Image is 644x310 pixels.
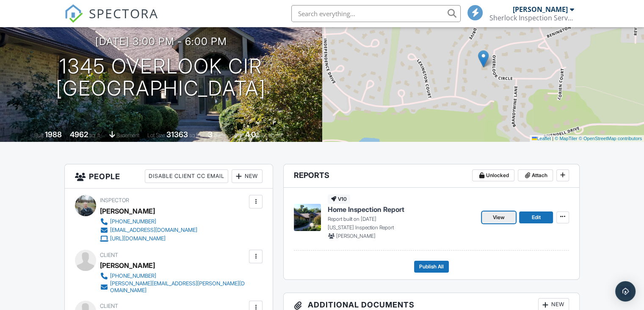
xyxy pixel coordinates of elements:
div: Sherlock Inspection Services LLC [489,14,574,22]
div: [PERSON_NAME] [100,205,155,217]
div: New [232,169,263,183]
div: [PERSON_NAME] [513,5,568,14]
div: [EMAIL_ADDRESS][DOMAIN_NAME] [110,227,197,234]
div: [PHONE_NUMBER] [110,218,156,225]
a: [URL][DOMAIN_NAME] [100,234,197,243]
a: [EMAIL_ADDRESS][DOMAIN_NAME] [100,226,197,234]
h1: 1345 Overlook Cir [GEOGRAPHIC_DATA] [56,55,266,100]
span: Client [100,303,118,309]
span: bedrooms [214,132,237,138]
a: [PHONE_NUMBER] [100,272,247,280]
div: [PERSON_NAME] [100,259,155,272]
span: Client [100,252,118,258]
span: SPECTORA [89,4,158,22]
a: SPECTORA [64,11,158,29]
input: Search everything... [291,5,461,22]
div: Open Intercom Messenger [615,281,636,302]
div: [PHONE_NUMBER] [110,273,156,279]
a: Leaflet [532,136,551,141]
span: sq.ft. [189,132,200,138]
div: [PERSON_NAME][EMAIL_ADDRESS][PERSON_NAME][DOMAIN_NAME] [110,280,247,294]
img: Marker [478,50,489,68]
div: 4962 [70,130,88,139]
img: The Best Home Inspection Software - Spectora [64,4,83,23]
div: 31363 [166,130,188,139]
div: [URL][DOMAIN_NAME] [110,235,166,242]
div: 1988 [45,130,62,139]
span: sq. ft. [89,132,101,138]
span: Inspector [100,197,129,203]
h3: [DATE] 3:00 pm - 6:00 pm [95,36,227,47]
a: [PHONE_NUMBER] [100,217,197,226]
span: Lot Size [147,132,165,138]
div: 3 [208,130,213,139]
span: basement [116,132,139,138]
span: bathrooms [257,132,281,138]
a: © MapTiler [555,136,578,141]
a: [PERSON_NAME][EMAIL_ADDRESS][PERSON_NAME][DOMAIN_NAME] [100,280,247,294]
div: Disable Client CC Email [145,169,228,183]
h3: People [65,164,273,189]
div: 4.0 [245,130,256,139]
span: Built [34,132,44,138]
a: © OpenStreetMap contributors [579,136,642,141]
span: | [552,136,553,141]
